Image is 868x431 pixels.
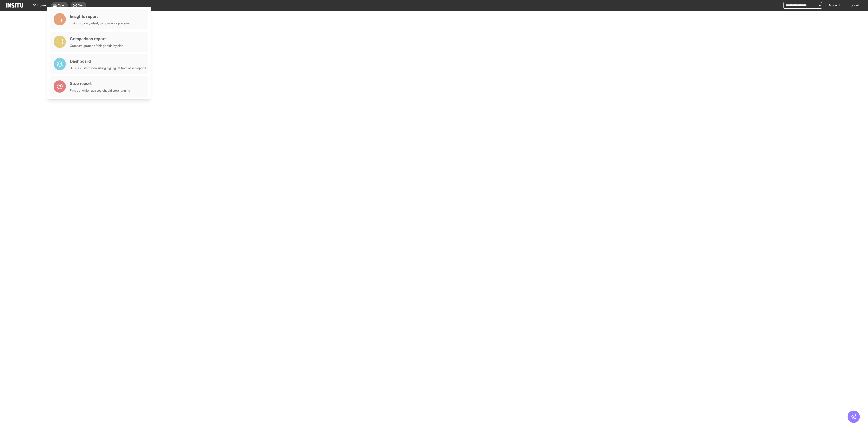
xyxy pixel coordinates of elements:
[58,3,66,7] span: Open
[70,36,123,42] div: Comparison report
[70,88,130,93] div: Find out which ads you should stop running
[70,13,133,19] div: Insights report
[6,3,23,8] img: Logo
[70,80,130,86] div: Stop report
[70,58,146,64] div: Dashboard
[78,3,84,7] span: New
[70,44,123,48] div: Compare groups of things side by side
[38,3,46,7] span: Home
[70,21,133,25] div: Insights by ad, adset, campaign, or placement
[70,66,146,70] div: Build a custom view using highlights from other reports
